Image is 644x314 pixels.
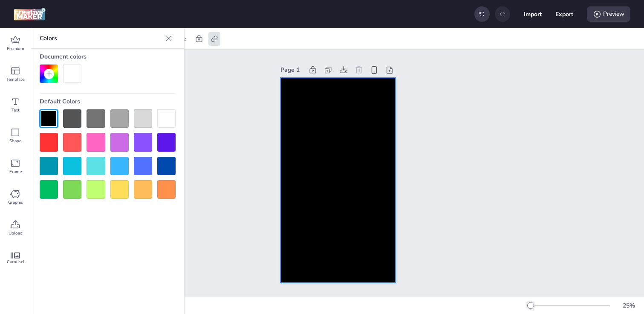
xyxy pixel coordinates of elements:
button: Import [524,5,542,23]
p: Colors [40,28,162,49]
div: Preview [587,6,630,22]
span: Upload [9,230,23,237]
img: logo Creative Maker [14,8,46,21]
span: Carousel [7,258,24,265]
div: Document colors [40,49,176,65]
span: Frame [9,168,22,175]
span: Graphic [8,199,23,206]
div: Page 1 [280,65,303,74]
span: Shape [9,138,21,144]
div: 25 % [618,301,639,310]
div: Default Colors [40,94,176,109]
span: Text [12,107,20,114]
span: Premium [7,45,24,52]
button: Export [555,5,573,23]
span: Template [6,76,24,83]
